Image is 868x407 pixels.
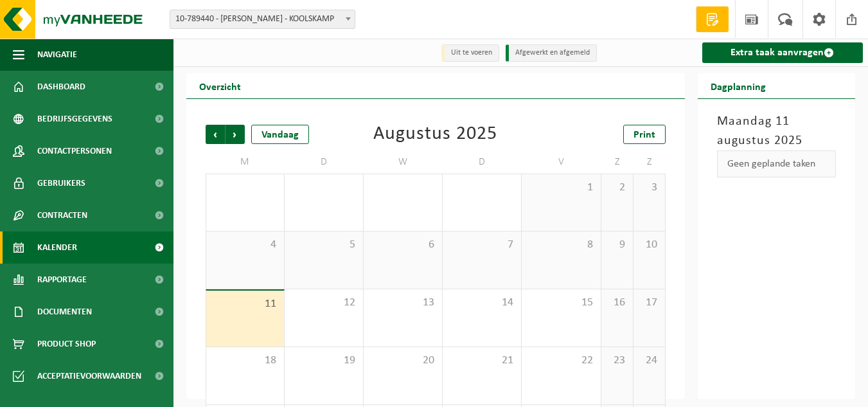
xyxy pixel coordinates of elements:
[640,296,659,310] span: 17
[285,150,364,174] td: D
[633,130,655,140] span: Print
[623,125,666,144] a: Print
[37,360,141,392] span: Acceptatievoorwaarden
[291,238,357,252] span: 5
[633,150,666,174] td: Z
[528,238,594,252] span: 8
[206,150,285,174] td: M
[37,199,87,231] span: Contracten
[449,238,515,252] span: 7
[441,44,499,62] li: Uit te voeren
[449,354,515,368] span: 21
[608,296,626,310] span: 16
[528,354,594,368] span: 22
[370,296,436,310] span: 13
[291,296,357,310] span: 12
[698,73,779,98] h2: Dagplanning
[186,73,254,98] h2: Overzicht
[213,297,278,311] span: 11
[601,150,633,174] td: Z
[226,125,245,144] span: Volgende
[443,150,522,174] td: D
[37,296,92,328] span: Documenten
[370,238,436,252] span: 6
[528,296,594,310] span: 15
[702,42,863,63] a: Extra taak aanvragen
[717,112,836,150] h3: Maandag 11 augustus 2025
[449,296,515,310] span: 14
[170,10,355,28] span: 10-789440 - EDDY DECLOEDT - KOOLSKAMP
[528,181,594,195] span: 1
[251,125,309,144] div: Vandaag
[370,354,436,368] span: 20
[449,181,515,195] span: 31
[291,181,357,195] span: 29
[213,181,278,195] span: 28
[522,150,601,174] td: V
[206,125,225,144] span: Vorige
[37,103,112,135] span: Bedrijfsgegevens
[213,238,278,252] span: 4
[608,238,626,252] span: 9
[37,135,112,167] span: Contactpersonen
[640,181,659,195] span: 3
[717,150,836,177] div: Geen geplande taken
[213,354,278,368] span: 18
[37,167,85,199] span: Gebruikers
[506,44,597,62] li: Afgewerkt en afgemeld
[608,354,626,368] span: 23
[608,181,626,195] span: 2
[370,181,436,195] span: 30
[364,150,443,174] td: W
[37,264,87,296] span: Rapportage
[37,328,96,360] span: Product Shop
[640,238,659,252] span: 10
[170,10,355,29] span: 10-789440 - EDDY DECLOEDT - KOOLSKAMP
[291,354,357,368] span: 19
[37,39,77,71] span: Navigatie
[640,354,659,368] span: 24
[373,125,497,144] div: Augustus 2025
[37,231,77,264] span: Kalender
[37,71,85,103] span: Dashboard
